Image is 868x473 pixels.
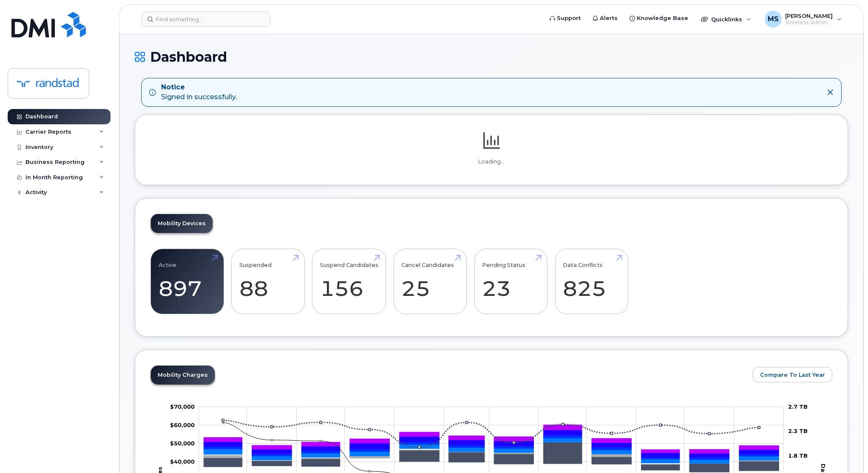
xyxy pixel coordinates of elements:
span: Compare To Last Year [760,371,825,379]
g: $0 [170,421,195,428]
a: Active 897 [159,253,216,310]
button: Compare To Last Year [753,367,832,382]
h1: Dashboard [135,49,848,64]
tspan: $40,000 [170,458,195,465]
g: GST [204,435,779,459]
tspan: $60,000 [170,421,195,428]
g: $0 [170,458,195,465]
tspan: $70,000 [170,403,195,410]
a: Mobility Charges [151,366,215,384]
g: Features [204,438,779,463]
g: $0 [170,403,195,410]
a: Suspend Candidates 156 [320,253,378,310]
g: HST [204,430,779,457]
p: Loading... [150,158,832,166]
tspan: $50,000 [170,439,195,446]
a: Mobility Devices [151,214,213,233]
a: Cancel Candidates 25 [401,253,459,310]
tspan: 2.7 TB [788,403,808,410]
a: Data Conflicts 825 [563,253,620,310]
g: $0 [170,439,195,446]
g: QST [204,425,779,453]
a: Suspended 88 [239,253,297,310]
strong: Notice [161,83,237,92]
a: Pending Status 23 [482,253,539,310]
div: Signed in successfully. [161,83,237,102]
tspan: 1.8 TB [788,452,808,459]
tspan: 2.3 TB [788,427,808,434]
